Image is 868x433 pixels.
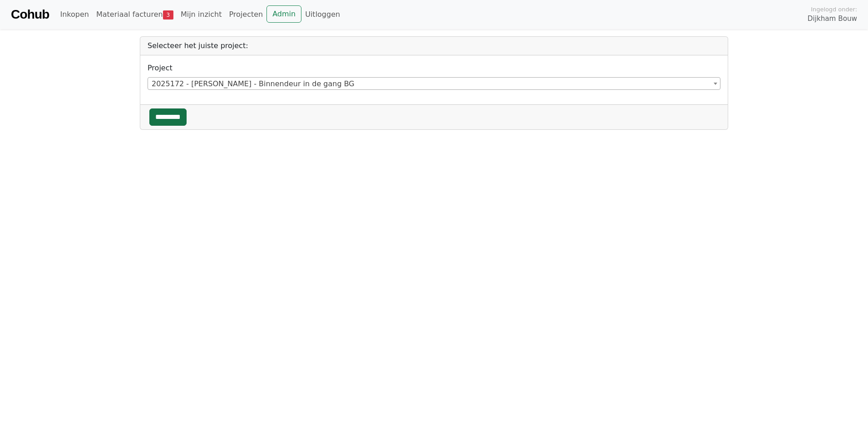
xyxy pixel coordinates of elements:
a: Inkopen [56,5,92,24]
span: 3 [163,10,173,20]
span: Ingelogd onder: [811,5,857,14]
span: 2025172 - Sander van Rootselaar - Binnendeur in de gang BG [148,78,720,90]
a: Mijn inzicht [177,5,226,24]
a: Cohub [11,4,49,25]
a: Uitloggen [301,5,344,24]
div: Selecteer het juiste project: [140,37,728,55]
a: Admin [266,5,301,23]
a: Projecten [225,5,266,24]
span: Dijkham Bouw [808,14,857,24]
a: Materiaal facturen3 [93,5,177,24]
label: Project [148,63,173,74]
